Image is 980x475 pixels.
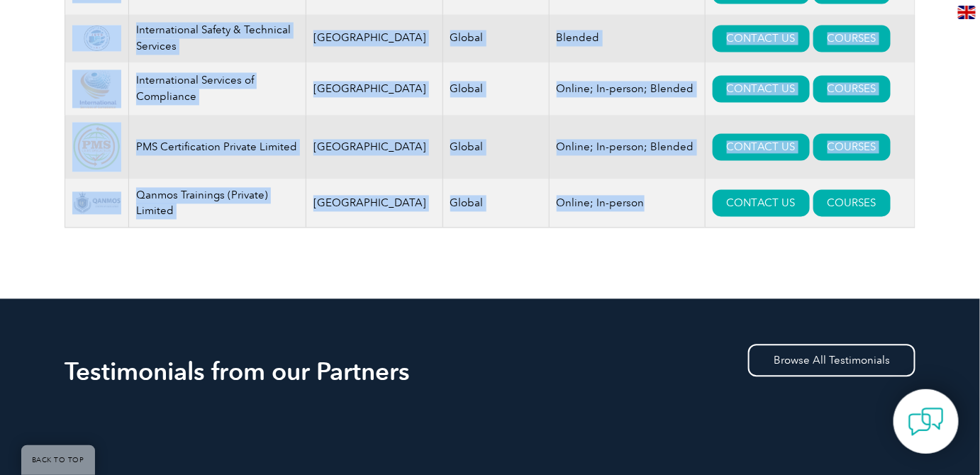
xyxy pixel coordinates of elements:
td: [GEOGRAPHIC_DATA] [306,115,443,179]
td: [GEOGRAPHIC_DATA] [306,179,443,228]
img: 0d58a1d0-3c89-ec11-8d20-0022481579a4-logo.png [72,25,121,52]
a: CONTACT US [713,25,810,52]
img: aba66f9e-23f8-ef11-bae2-000d3ad176a3-logo.png [72,191,121,214]
a: COURSES [813,25,891,52]
td: Online; In-person [549,179,705,228]
a: CONTACT US [713,133,810,160]
a: CONTACT US [713,75,810,102]
img: 6b4695af-5fa9-ee11-be37-00224893a058-logo.png [72,69,121,108]
td: Blended [549,14,705,62]
a: Browse All Testimonials [748,344,915,376]
a: COURSES [813,189,891,216]
td: Global [442,115,549,179]
a: COURSES [813,75,891,102]
img: en [958,6,976,19]
img: 865840a4-dc40-ee11-bdf4-000d3ae1ac14-logo.jpg [72,122,121,172]
td: Online; In-person; Blended [549,115,705,179]
a: CONTACT US [713,189,810,216]
td: Global [442,14,549,62]
a: BACK TO TOP [21,445,95,475]
td: International Safety & Technical Services [129,14,306,62]
td: [GEOGRAPHIC_DATA] [306,14,443,62]
td: International Services of Compliance [129,62,306,116]
img: contact-chat.png [908,404,944,440]
td: Global [442,62,549,116]
td: [GEOGRAPHIC_DATA] [306,62,443,116]
td: Global [442,179,549,228]
td: PMS Certification Private Limited [129,115,306,179]
h2: Testimonials from our Partners [65,360,915,383]
td: Qanmos Trainings (Private) Limited [129,179,306,228]
a: COURSES [813,133,891,160]
td: Online; In-person; Blended [549,62,705,116]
